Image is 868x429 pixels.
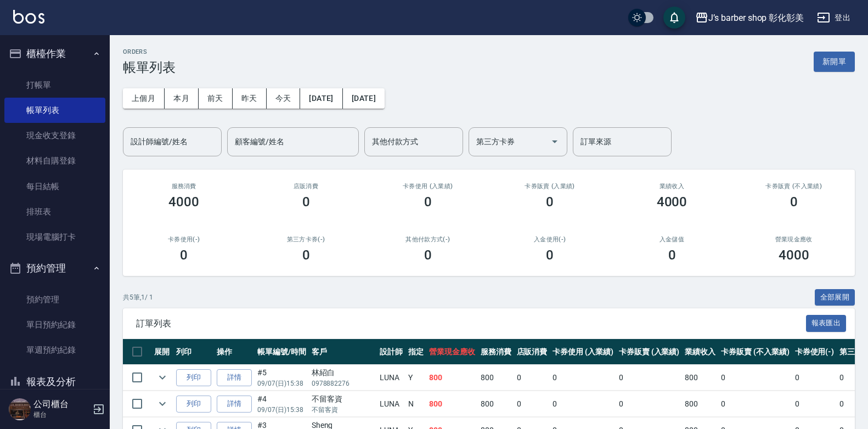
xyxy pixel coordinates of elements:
[123,88,165,109] button: 上個月
[154,396,171,412] button: expand row
[4,368,105,396] button: 報表及分析
[514,365,550,391] td: 0
[136,183,232,190] h3: 服務消費
[514,391,550,417] td: 0
[502,236,598,243] h2: 入金使用(-)
[792,391,837,417] td: 0
[173,339,214,365] th: 列印
[199,88,233,109] button: 前天
[792,365,837,391] td: 0
[180,247,188,263] h3: 0
[33,399,89,410] h5: 公司櫃台
[815,289,855,306] button: 全部展開
[302,247,310,263] h3: 0
[718,339,792,365] th: 卡券販賣 (不入業績)
[377,365,405,391] td: LUNA
[258,183,353,190] h2: 店販消費
[9,398,31,420] img: Person
[4,337,105,363] a: 單週預約紀錄
[405,339,426,365] th: 指定
[377,339,405,365] th: 設計師
[616,391,683,417] td: 0
[663,7,685,29] button: save
[514,339,550,365] th: 店販消費
[4,148,105,173] a: 材料自購登錄
[718,365,792,391] td: 0
[792,339,837,365] th: 卡券使用(-)
[624,183,719,190] h2: 業績收入
[814,52,855,72] button: 新開單
[546,194,554,210] h3: 0
[550,391,616,417] td: 0
[123,292,153,302] p: 共 5 筆, 1 / 1
[257,405,306,415] p: 09/07 (日) 15:38
[478,391,514,417] td: 800
[136,318,806,329] span: 訂單列表
[616,365,683,391] td: 0
[214,339,255,365] th: 操作
[426,391,478,417] td: 800
[312,379,375,388] p: 0978882276
[426,365,478,391] td: 800
[380,183,476,190] h2: 卡券使用 (入業績)
[151,339,173,365] th: 展開
[746,183,842,190] h2: 卡券販賣 (不入業績)
[682,339,718,365] th: 業績收入
[300,88,342,109] button: [DATE]
[255,339,309,365] th: 帳單編號/時間
[302,194,310,210] h3: 0
[708,11,804,25] div: J’s barber shop 彰化彰美
[546,133,563,150] button: Open
[136,236,232,243] h2: 卡券使用(-)
[377,391,405,417] td: LUNA
[682,365,718,391] td: 800
[255,365,309,391] td: #5
[550,339,616,365] th: 卡券使用 (入業績)
[814,56,855,66] a: 新開單
[657,194,687,210] h3: 4000
[424,194,432,210] h3: 0
[4,98,105,123] a: 帳單列表
[806,318,847,328] a: 報表匯出
[176,396,211,413] button: 列印
[691,7,808,29] button: J’s barber shop 彰化彰美
[806,315,847,332] button: 報表匯出
[217,369,252,386] a: 詳情
[123,60,176,75] h3: 帳單列表
[616,339,683,365] th: 卡券販賣 (入業績)
[4,39,105,68] button: 櫃檯作業
[502,183,598,190] h2: 卡券販賣 (入業績)
[309,339,377,365] th: 客戶
[624,236,719,243] h2: 入金儲值
[478,339,514,365] th: 服務消費
[255,391,309,417] td: #4
[424,247,432,263] h3: 0
[123,48,176,55] h2: ORDERS
[4,287,105,312] a: 預約管理
[267,88,301,109] button: 今天
[4,174,105,199] a: 每日結帳
[312,405,375,415] p: 不留客資
[233,88,267,109] button: 昨天
[478,365,514,391] td: 800
[165,88,199,109] button: 本月
[33,410,89,420] p: 櫃台
[405,365,426,391] td: Y
[343,88,385,109] button: [DATE]
[217,396,252,413] a: 詳情
[4,199,105,224] a: 排班表
[813,8,855,28] button: 登出
[550,365,616,391] td: 0
[312,367,375,379] div: 林紹白
[426,339,478,365] th: 營業現金應收
[176,369,211,386] button: 列印
[4,72,105,98] a: 打帳單
[718,391,792,417] td: 0
[312,393,375,405] div: 不留客資
[168,194,199,210] h3: 4000
[779,247,809,263] h3: 4000
[4,254,105,283] button: 預約管理
[668,247,676,263] h3: 0
[13,10,44,24] img: Logo
[682,391,718,417] td: 800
